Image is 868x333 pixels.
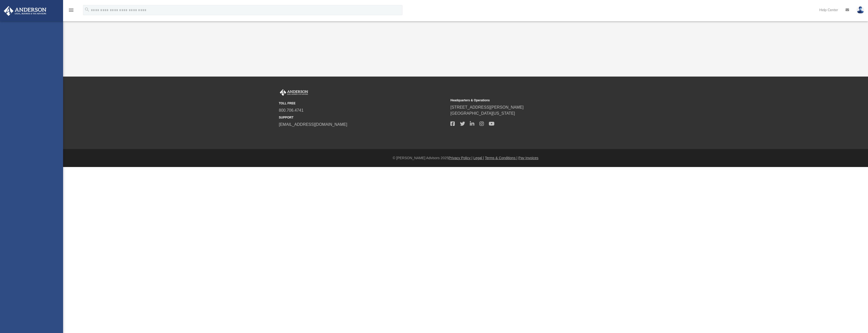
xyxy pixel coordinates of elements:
a: [STREET_ADDRESS][PERSON_NAME] [450,105,524,109]
div: © [PERSON_NAME] Advisors 2025 [63,155,868,161]
a: menu [68,10,74,13]
i: menu [68,7,74,13]
img: Anderson Advisors Platinum Portal [2,6,48,16]
a: Terms & Conditions | [485,156,518,160]
a: Privacy Policy | [449,156,473,160]
img: Anderson Advisors Platinum Portal [279,89,309,96]
small: TOLL FREE [279,101,447,106]
a: [GEOGRAPHIC_DATA][US_STATE] [450,111,515,115]
small: SUPPORT [279,115,447,120]
a: 800.706.4741 [279,108,304,112]
img: User Pic [857,6,864,14]
i: search [84,7,90,12]
small: Headquarters & Operations [450,98,618,103]
a: Pay Invoices [518,156,538,160]
a: Legal | [473,156,484,160]
a: [EMAIL_ADDRESS][DOMAIN_NAME] [279,122,347,127]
